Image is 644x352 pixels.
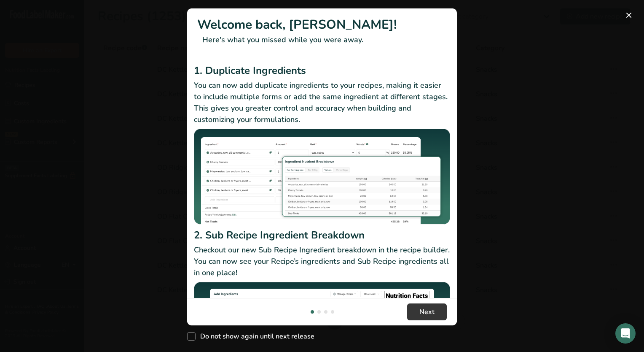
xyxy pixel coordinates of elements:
[194,227,450,243] h2: 2. Sub Recipe Ingredient Breakdown
[194,129,450,225] img: Duplicate Ingredients
[615,323,636,344] div: Open Intercom Messenger
[197,15,447,34] h1: Welcome back, [PERSON_NAME]!
[194,63,450,78] h2: 1. Duplicate Ingredients
[194,244,450,279] p: Checkout our new Sub Recipe Ingredient breakdown in the recipe builder. You can now see your Reci...
[407,303,447,320] button: Next
[419,307,435,317] span: Next
[196,332,314,341] span: Do not show again until next release
[197,34,447,46] p: Here's what you missed while you were away.
[194,80,450,125] p: You can now add duplicate ingredients to your recipes, making it easier to include multiple forms...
